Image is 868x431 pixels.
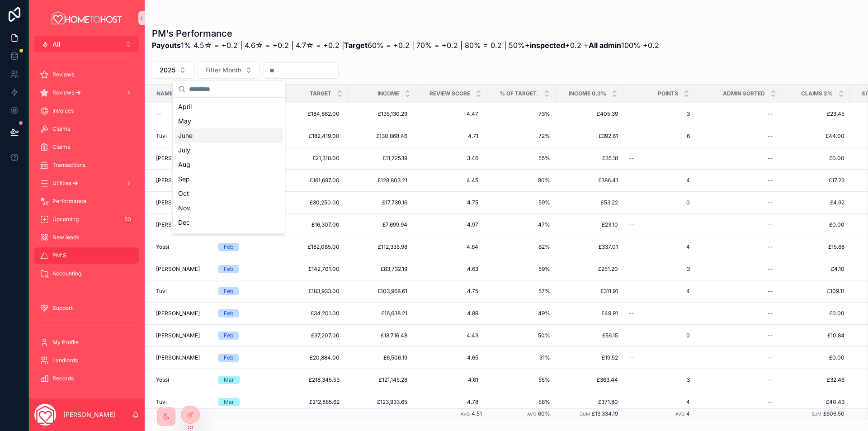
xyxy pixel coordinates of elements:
span: 4.61 [425,376,478,384]
button: Select Button [34,36,139,52]
span: £371.80 [561,398,618,406]
span: £121,145.28 [358,376,407,384]
span: Income 0.3% [569,90,606,97]
span: £112,335.98 [358,243,407,251]
span: [PERSON_NAME] [156,332,200,339]
span: £123,933.65 [358,398,407,406]
span: £0.00 [788,354,844,361]
a: Landlords [34,352,139,369]
span: 4.64 [425,243,478,251]
span: [PERSON_NAME] [156,155,200,162]
small: Sum [580,412,590,417]
span: Utilities 🡪 [52,180,78,187]
span: 3 [629,265,690,273]
span: £35.18 [561,155,618,162]
span: My Profile [52,339,79,346]
div: May [175,114,283,128]
span: Yossi [156,376,169,384]
span: 4.51 [472,410,482,417]
span: 4.75 [425,199,478,206]
span: 4.75 [425,288,478,295]
small: Avg [461,412,470,417]
span: 4 [686,410,690,417]
span: 60% [538,410,550,417]
span: 3 [629,376,690,384]
a: Transactions [34,157,139,173]
span: £606.50 [823,410,844,417]
span: £218,345.53 [290,376,340,384]
span: New leads [52,234,79,241]
button: Select Button [152,62,194,79]
span: £49.91 [561,310,618,317]
span: Tuvi [156,133,167,140]
span: £34,201.00 [290,310,340,317]
div: -- [768,110,773,118]
span: 0 [629,199,690,206]
div: -- [768,310,773,317]
span: 62% [493,243,550,251]
span: £11,725.19 [358,155,407,162]
span: 31% [493,354,550,361]
span: £16,307.00 [290,221,340,228]
span: £182,419.00 [290,133,340,140]
span: £212,885.62 [290,398,340,406]
div: Feb [224,309,233,317]
span: [PERSON_NAME] [156,265,200,273]
div: -- [768,265,773,273]
span: £18,716.48 [358,332,407,339]
span: 50% [493,332,550,339]
span: % of target. [500,90,538,97]
div: July [175,143,283,157]
span: 72% [493,133,550,140]
span: 4.63 [425,265,478,273]
strong: Payouts [152,41,181,50]
a: New leads [34,229,139,246]
p: [PERSON_NAME] [63,410,115,419]
span: Review score [429,90,470,97]
div: April [175,99,283,114]
small: Avg [675,412,684,417]
span: Points [658,90,678,97]
span: [PERSON_NAME] [156,199,200,206]
small: Sum [811,412,821,417]
span: All [52,40,61,49]
span: £56.15 [561,332,618,339]
a: Records [34,370,139,387]
span: -- [156,110,161,118]
span: Tuvi [156,288,167,295]
span: £0.00 [788,310,844,317]
span: 80% [493,177,550,184]
span: £386.41 [561,177,618,184]
span: Performance [52,198,86,205]
span: £251.20 [561,265,618,273]
span: Name [156,90,173,97]
h1: PM's Performance [152,27,659,40]
span: 2025 [160,66,175,75]
button: Select Button [198,62,260,79]
span: £19.52 [561,354,618,361]
span: 0 [629,332,690,339]
a: Claims [34,139,139,155]
span: Upcoming [52,216,79,223]
div: Sep [175,172,283,186]
span: Claims [52,125,70,133]
span: PM'S [52,252,66,259]
span: £4.10 [788,265,844,273]
span: Claims [52,143,70,151]
span: 4.89 [425,310,478,317]
a: Claims [34,121,139,137]
strong: Target [344,41,368,50]
div: Oct [175,186,283,201]
span: £128,803.21 [358,177,407,184]
span: 4.45 [425,177,478,184]
span: 47% [493,221,550,228]
span: £103,968.61 [358,288,407,295]
a: Utilities 🡪 [34,175,139,191]
a: Performance [34,193,139,209]
span: 4 [629,243,690,251]
div: -- [768,354,773,361]
div: 50 [122,214,134,225]
span: Invoices [52,107,74,114]
img: App logo [50,11,123,25]
small: Avg [527,412,536,417]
